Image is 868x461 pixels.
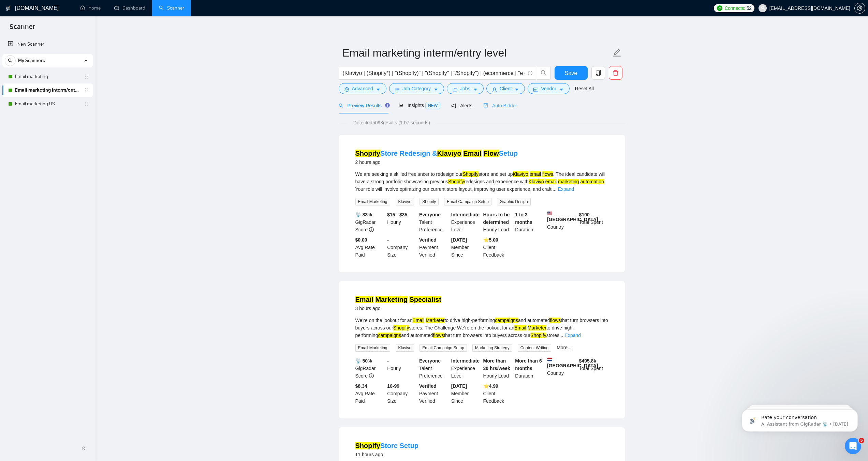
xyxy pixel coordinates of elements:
a: More... [557,345,572,350]
div: Client Feedback [482,382,514,405]
div: Member Since [450,236,482,259]
div: Talent Preference [418,211,450,233]
mark: flows [550,318,561,323]
span: Insights [399,103,440,108]
button: idcardVendorcaret-down [528,83,569,94]
div: Hourly [386,211,418,233]
span: Advanced [352,85,373,92]
b: $8.34 [355,383,367,389]
b: 10-99 [387,383,399,389]
span: Email Campaign Setup [420,344,467,352]
b: 1 to 3 months [515,212,532,225]
span: holder [84,74,89,79]
span: ... [559,333,563,338]
div: 2 hours ago [355,158,518,166]
b: $ 495.8k [579,358,597,364]
b: Everyone [419,358,441,364]
b: 📡 50% [355,358,372,364]
b: Intermediate [451,358,480,364]
span: 52 [747,4,752,12]
b: $ 100 [579,212,590,217]
a: ShopifyStore Redesign &Klaviyo Email FlowSetup [355,150,518,157]
a: New Scanner [8,37,87,51]
span: Jobs [460,85,470,92]
input: Scanner name... [342,44,611,61]
div: Experience Level [450,357,482,380]
li: New Scanner [2,37,93,51]
span: Marketing Strategy [472,344,512,352]
span: folder [453,87,457,92]
b: ⭐️ 5.00 [483,237,498,243]
span: Email Campaign Setup [444,198,491,205]
b: $15 - $35 [387,212,407,217]
mark: Shopify [355,150,380,157]
mark: Klaviyo [513,171,528,177]
a: ShopifyStore Setup [355,442,419,449]
div: Tooltip anchor [384,102,391,108]
span: Klaviyo [396,344,414,352]
span: My Scanners [18,54,45,67]
a: Email marketing US [15,97,80,111]
b: [DATE] [451,383,467,389]
mark: Shopify [355,442,380,449]
span: Connects: [724,4,745,12]
div: 11 hours ago [355,450,419,459]
mark: Klaviyo [437,150,461,157]
b: Verified [419,383,437,389]
span: Shopify [420,198,439,205]
a: Expand [565,333,581,338]
span: info-circle [369,227,374,232]
div: Member Since [450,382,482,405]
a: Expand [558,186,574,192]
button: settingAdvancedcaret-down [339,83,386,94]
b: Intermediate [451,212,480,217]
span: Preview Results [339,103,388,108]
span: info-circle [528,71,532,75]
button: copy [591,66,605,80]
span: Email Marketing [355,198,390,205]
mark: campaigns [495,318,518,323]
span: Klaviyo [396,198,414,205]
span: Save [565,69,577,77]
mark: Shopify [448,179,464,184]
mark: Klaviyo [529,179,544,184]
mark: Marketer [426,318,444,323]
b: - [387,358,389,364]
span: area-chart [399,103,403,108]
button: Save [555,66,588,80]
div: GigRadar Score [354,357,386,380]
mark: Marketing [375,296,407,303]
span: caret-down [376,87,381,92]
span: Email Marketing [355,344,390,352]
mark: Specialist [409,296,441,303]
img: 🇳🇱 [547,357,552,362]
button: userClientcaret-down [486,83,525,94]
b: $0.00 [355,237,367,243]
span: caret-down [559,87,564,92]
div: Avg Rate Paid [354,382,386,405]
span: caret-down [433,87,438,92]
b: [DATE] [451,237,467,243]
div: Total Spent [578,357,610,380]
b: [GEOGRAPHIC_DATA] [547,357,598,368]
span: robot [483,103,488,108]
span: notification [451,103,456,108]
mark: email [545,179,557,184]
span: Graphic Design [497,198,531,205]
mark: marketing [558,179,579,184]
button: barsJob Categorycaret-down [389,83,444,94]
div: Total Spent [578,211,610,233]
button: search [5,55,16,66]
mark: Email [412,318,424,323]
div: Talent Preference [418,357,450,380]
b: [GEOGRAPHIC_DATA] [547,211,598,222]
span: NEW [425,102,440,109]
span: info-circle [369,373,374,378]
img: logo [6,3,11,14]
b: More than 6 months [515,358,542,371]
span: user [492,87,497,92]
mark: flows [542,171,553,177]
span: setting [855,5,865,11]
